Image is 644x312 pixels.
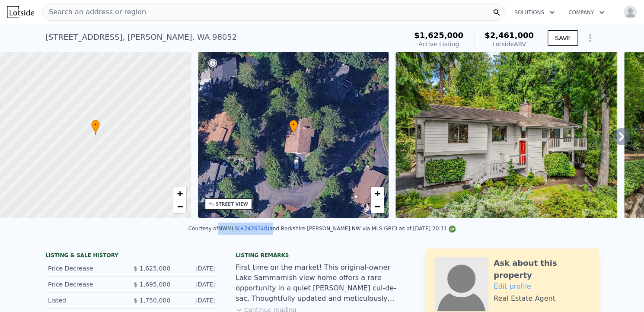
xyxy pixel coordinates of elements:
span: • [289,121,298,129]
span: $2,461,000 [485,31,534,40]
span: • [91,121,100,129]
span: − [375,201,380,212]
span: + [177,188,182,199]
a: (#2426340) [238,226,269,232]
div: Ask about this property [494,257,590,281]
div: [DATE] [177,264,216,273]
div: Listing remarks [236,252,408,259]
div: [DATE] [177,296,216,305]
div: Courtesy of NWMLS and Berkshire [PERSON_NAME] NW via MLS GRID as of [DATE] 20:11 [188,226,456,232]
span: $1,625,000 [414,31,463,40]
div: Listed [48,296,125,305]
div: LISTING & SALE HISTORY [45,252,218,261]
a: Zoom out [173,200,186,213]
span: + [375,188,380,199]
div: [DATE] [177,280,216,289]
a: Zoom in [371,187,384,200]
span: $ 1,695,000 [134,281,170,288]
button: Show Options [581,29,599,47]
div: Real Estate Agent [494,293,555,304]
div: STREET VIEW [216,201,248,207]
button: SAVE [548,30,578,46]
div: Price Decrease [48,264,125,273]
div: Price Decrease [48,280,125,289]
a: Zoom in [173,187,186,200]
button: Solutions [507,5,561,20]
button: Company [561,5,611,20]
span: Search an address or region [42,7,146,17]
div: • [91,120,100,135]
span: $ 1,625,000 [134,265,170,272]
span: − [177,201,182,212]
div: First time on the market! This original-owner Lake Sammamish view home offers a rare opportunity ... [236,262,408,304]
div: [STREET_ADDRESS] , [PERSON_NAME] , WA 98052 [45,31,237,43]
span: $ 1,750,000 [134,297,170,304]
img: Sale: 167588342 Parcel: 97477313 [395,52,617,218]
img: avatar [623,5,637,19]
div: Lotside ARV [485,40,534,48]
a: Edit profile [494,282,531,290]
img: Lotside [7,6,34,18]
a: Zoom out [371,200,384,213]
img: NWMLS Logo [449,226,456,232]
span: Active Listing [418,41,459,48]
div: • [289,120,298,135]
